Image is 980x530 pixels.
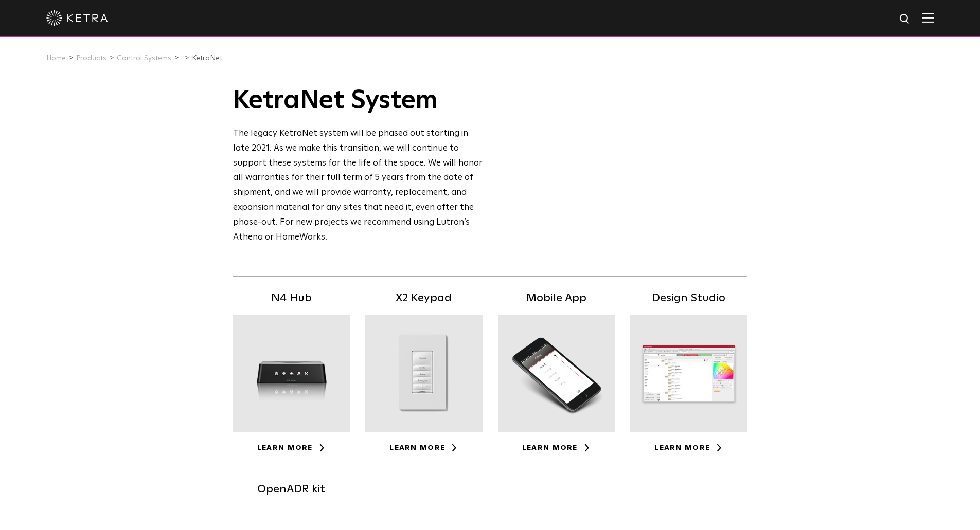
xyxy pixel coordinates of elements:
[233,289,350,307] h5: N4 Hub
[498,289,615,307] h5: Mobile App
[233,126,484,245] div: The legacy KetraNet system will be phased out starting in late 2021. As we make this transition, ...
[389,444,458,451] a: Learn More
[233,85,484,116] h1: KetraNet System
[365,289,483,307] h5: X2 Keypad
[117,54,171,62] a: Control Systems
[192,54,222,62] a: KetraNet
[922,13,934,23] img: Hamburger%20Nav.svg
[46,10,108,26] img: ketra-logo-2019-white
[630,289,747,307] h5: Design Studio
[76,54,106,62] a: Products
[654,444,723,451] a: Learn More
[233,481,350,499] h5: OpenADR kit
[46,54,66,62] a: Home
[522,444,591,451] a: Learn More
[899,13,912,26] img: search icon
[257,444,326,451] a: Learn More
